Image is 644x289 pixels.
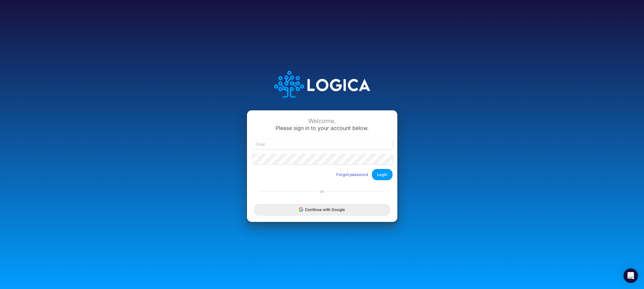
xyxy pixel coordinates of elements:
[276,125,369,131] span: Please sign in to your account below.
[252,118,392,125] div: Welcome,
[623,268,638,283] div: Open Intercom Messenger
[372,169,392,180] button: Login
[332,170,372,180] button: Forgot password
[254,204,389,215] button: Continue with Google
[252,139,392,149] input: Email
